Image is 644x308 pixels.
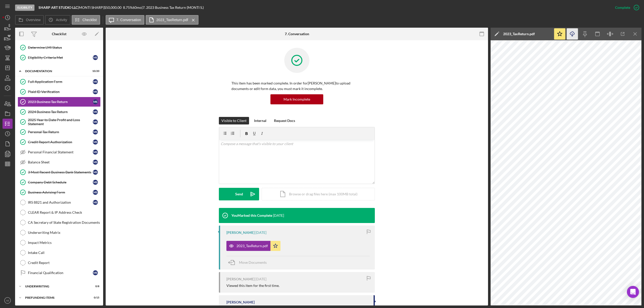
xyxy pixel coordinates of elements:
div: Send [235,188,243,200]
a: Eligibility Criteria MetMS [18,53,101,63]
a: CLEAR Report & IP Address Check [18,207,101,217]
a: CA Secretary of State Registration Documents [18,217,101,228]
div: Plaid ID Verification [28,90,93,94]
button: 7. Conversation [106,15,144,25]
time: 2025-07-21 18:41 [255,277,266,281]
div: Underwriting [25,285,87,288]
span: Move Documents [239,260,267,265]
button: Move Documents [226,256,272,269]
div: M S [93,270,98,275]
a: Plaid ID VerificationMS [18,87,101,97]
a: Full Application FormMS [18,77,101,87]
button: Internal [252,117,269,124]
button: 2023_TaxReturn.pdf [146,15,198,25]
div: 2023_TaxReturn.pdf [503,32,535,36]
div: Credit Report Authorization [28,140,93,144]
div: M S [93,160,98,165]
a: Balance SheetMS [18,157,101,167]
div: Balance Sheet [28,160,93,164]
div: Prefunding Items [25,296,87,299]
button: Request Docs [271,117,298,124]
div: 2025 Year to Date Profit and Loss Statement [28,118,93,126]
div: CA Secretary of State Registration Documents [28,221,100,225]
button: Overview [15,15,44,25]
a: 3 Most Recent Business Bank StatementsMS [18,167,101,177]
div: 3 Most Recent Business Bank Statements [28,170,93,174]
div: [PERSON_NAME] [226,277,255,281]
div: M S [93,129,98,135]
div: M S [93,190,98,195]
label: Checklist [83,18,97,22]
time: 2025-07-21 18:41 [255,231,266,235]
a: Impact Metrics [18,238,101,248]
div: Checklist [52,32,66,36]
div: Documentation [25,70,87,73]
a: 2024 Business Tax ReturnMS [18,107,101,117]
label: 7. Conversation [116,18,141,22]
div: Complete [615,3,630,13]
button: AE [3,295,13,305]
a: 2023 Business Tax ReturnMS [18,97,101,107]
div: 7. Conversation [285,32,309,36]
div: M S [93,180,98,185]
div: | 7. 2023 Business Tax Return (MONTI S.) [142,6,204,10]
a: Financial QualificationMS [18,268,101,278]
div: M S [93,200,98,205]
button: Activity [45,15,70,25]
label: Activity [56,18,67,22]
p: This item has been marked complete. In order for [PERSON_NAME] to upload documents or edit form d... [231,80,362,92]
div: MONTI SHARP | [79,6,104,10]
button: Send [219,188,259,200]
div: Eligibility Criteria Met [28,56,93,60]
div: Business Advising Form [28,190,93,194]
div: M S [93,119,98,124]
div: | [38,6,79,10]
div: [PERSON_NAME] [226,231,255,235]
div: Personal Financial Statement [28,150,93,154]
a: Company Debt ScheduleMS [18,177,101,187]
label: 2023_TaxReturn.pdf [156,18,188,22]
div: Full Application Form [28,80,93,84]
div: Viewed this item for the first time. [226,284,279,288]
div: 8.75 % [123,6,133,10]
div: M S [93,99,98,104]
div: M S [93,55,98,60]
div: M S [93,79,98,84]
div: M S [93,109,98,114]
a: Business Advising FormMS [18,187,101,197]
button: Visible to Client [219,117,249,124]
div: 2024 Business Tax Return [28,110,93,114]
div: Underwriting Matrix [28,231,100,235]
div: $50,000.00 [104,6,123,10]
div: Impact Metrics [28,241,100,245]
text: AE [6,299,9,302]
a: Determine LMI Status [18,42,101,53]
div: M S [93,89,98,94]
div: 2023_TaxReturn.pdf [236,244,268,248]
time: 2025-07-21 22:37 [273,213,284,217]
label: Overview [26,18,41,22]
div: M S [93,140,98,145]
a: Intake Call [18,248,101,258]
a: 2025 Year to Date Profit and Loss StatementMS [18,117,101,127]
button: Mark Incomplete [270,94,323,104]
div: Intake Call [28,251,100,255]
div: M S [93,150,98,155]
div: You Marked this Complete [231,213,272,217]
a: Credit Report AuthorizationMS [18,137,101,147]
a: Underwriting Matrix [18,228,101,238]
div: Internal [254,117,266,124]
div: Visible to Client [221,117,247,124]
b: SHARP ART STUDIO LLC [38,5,78,10]
div: Personal Tax Return [28,130,93,134]
button: 2023_TaxReturn.pdf [226,241,280,251]
div: M S [93,170,98,175]
div: Financial Qualification [28,271,93,275]
div: 10 / 20 [90,70,99,73]
div: Eligibility [15,5,34,11]
div: Company Debt Schedule [28,180,93,184]
div: Determine LMI Status [28,46,100,50]
a: IRS 8821 and AuthorizationMS [18,197,101,207]
button: Complete [610,3,641,13]
a: Personal Financial StatementMS [18,147,101,157]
